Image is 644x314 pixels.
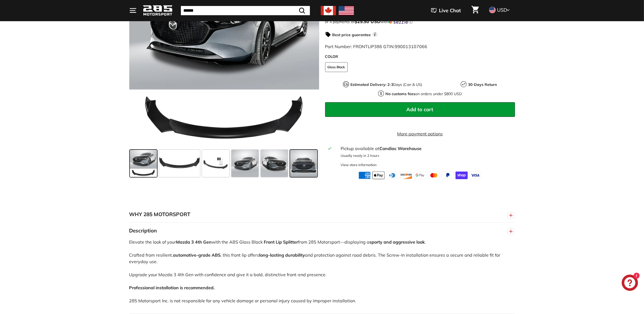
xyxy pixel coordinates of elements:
[372,172,385,179] img: apple_pay
[325,19,515,24] div: or 4 payments of$25.50 USDwithSezzle Click to learn more about Sezzle
[173,252,221,258] strong: automotive-grade ABS
[468,1,482,20] a: Cart
[325,44,428,49] span: Part Number: FRONTLIP386 GTIN:
[620,275,640,292] inbox-online-store-chat: Shopify online store chat
[129,206,515,223] button: WHY 285 MOTORSPORT
[325,19,515,24] div: or 4 payments of with
[395,44,428,49] span: 990013107066
[385,91,462,97] p: on orders under $800 USD
[424,4,468,17] button: Live Chat
[497,7,507,13] span: USD
[469,172,482,179] img: visa
[325,54,515,60] label: COLOR
[325,102,515,117] button: Add to cart
[400,172,412,179] img: discover
[325,130,515,137] a: More payment options
[341,162,377,167] div: View store information
[439,7,461,14] span: Live Chat
[407,106,433,113] span: Add to cart
[372,32,378,37] span: i
[455,172,468,179] img: shopify_pay
[129,239,515,313] div: Elevate the look of your with the ABS Gloss Black from 285 Motorsport—displaying a . Crafted from...
[341,145,511,152] div: Pickup available at
[332,32,371,37] strong: Best price guarantee
[442,172,454,179] img: paypal
[264,239,298,245] strong: Front Lip Splitter
[359,172,371,179] img: american_express
[143,4,173,17] img: Logo_285_Motorsport_areodynamics_components
[379,146,422,151] strong: Candiac Warehouse
[350,82,393,87] strong: Estimated Delivery: 2-3
[176,239,212,245] strong: Mazda 3 4th Gen
[414,172,426,179] img: google_pay
[350,82,422,88] p: Days (Can & US)
[341,153,511,158] p: Usually ready in 2 hours
[181,6,310,15] input: Search
[388,20,408,24] img: Sezzle
[355,18,381,24] span: $25.50 USD
[259,252,305,258] strong: long-lasting durability
[370,239,425,245] strong: sporty and aggressive look
[129,223,515,239] button: Description
[386,172,398,179] img: diners_club
[129,285,215,290] strong: Professional installation is recommended.
[428,172,440,179] img: master
[468,82,497,87] strong: 30-Days Return
[385,91,415,96] strong: No customs fees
